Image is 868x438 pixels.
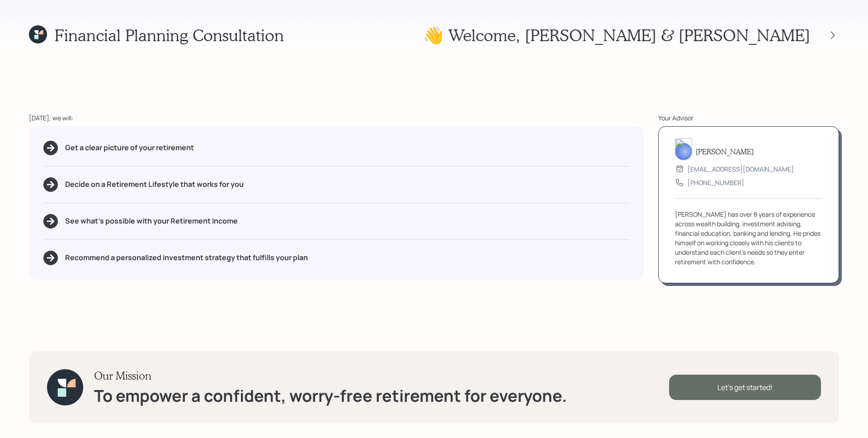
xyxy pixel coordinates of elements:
h5: See what's possible with your Retirement Income [65,217,238,225]
div: [PHONE_NUMBER] [688,178,744,187]
div: [DATE], we will: [29,113,644,123]
div: [EMAIL_ADDRESS][DOMAIN_NAME] [688,164,794,174]
img: james-distasi-headshot.png [675,138,692,160]
h3: Our Mission [94,369,567,382]
div: [PERSON_NAME] has over 8 years of experience across wealth building, investment advising, financi... [675,209,822,267]
div: Your Advisor [658,113,839,123]
h5: Get a clear picture of your retirement [65,143,194,152]
h5: [PERSON_NAME] [696,147,754,156]
h1: To empower a confident, worry-free retirement for everyone. [94,386,567,405]
h1: Financial Planning Consultation [54,25,284,45]
div: Let's get started! [669,375,821,400]
h5: Decide on a Retirement Lifestyle that works for you [65,180,244,189]
h5: Recommend a personalized investment strategy that fulfills your plan [65,253,308,262]
h1: 👋 Welcome , [PERSON_NAME] & [PERSON_NAME] [423,25,810,45]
